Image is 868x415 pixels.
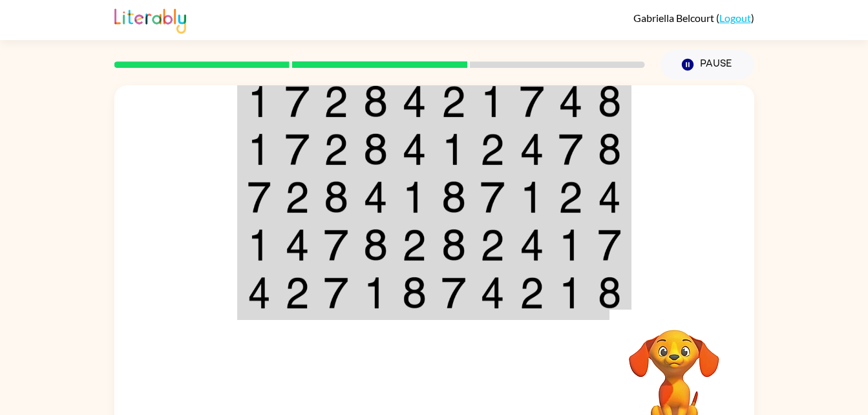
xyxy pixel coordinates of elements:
img: 7 [441,277,466,309]
img: 2 [402,229,427,261]
img: 4 [402,85,427,118]
img: 4 [558,85,583,118]
img: 2 [324,133,348,165]
img: 2 [520,277,544,309]
img: 1 [248,133,271,165]
img: 7 [558,133,583,165]
img: 2 [558,181,583,213]
img: 7 [520,85,544,118]
img: 4 [285,229,310,261]
img: 8 [598,85,621,118]
img: 2 [285,181,310,213]
img: 1 [248,229,271,261]
img: 8 [324,181,348,213]
button: Pause [661,50,754,80]
img: 1 [520,181,544,213]
img: 1 [480,85,505,118]
img: 7 [285,133,310,165]
img: 2 [324,85,348,118]
img: 2 [441,85,466,118]
img: 4 [402,133,427,165]
img: 8 [441,229,466,261]
img: 8 [441,181,466,213]
img: 4 [520,229,544,261]
span: Gabriella Belcourt [633,12,716,24]
img: 1 [441,133,466,165]
img: 1 [558,277,583,309]
img: 1 [402,181,427,213]
img: 1 [363,277,388,309]
img: 7 [324,229,348,261]
img: 8 [363,229,388,261]
img: 7 [480,181,505,213]
img: 2 [285,277,310,309]
img: 1 [558,229,583,261]
img: 8 [598,133,621,165]
img: 8 [598,277,621,309]
img: 4 [598,181,621,213]
img: 8 [363,133,388,165]
div: ( ) [633,12,754,24]
img: 4 [363,181,388,213]
img: 7 [324,277,348,309]
img: 4 [520,133,544,165]
img: 8 [402,277,427,309]
img: 7 [248,181,271,213]
a: Logout [719,12,751,24]
img: 4 [480,277,505,309]
img: 1 [248,85,271,118]
img: 7 [285,85,310,118]
img: 7 [598,229,621,261]
img: 2 [480,229,505,261]
img: 2 [480,133,505,165]
img: 8 [363,85,388,118]
img: Literably [114,5,186,34]
img: 4 [248,277,271,309]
